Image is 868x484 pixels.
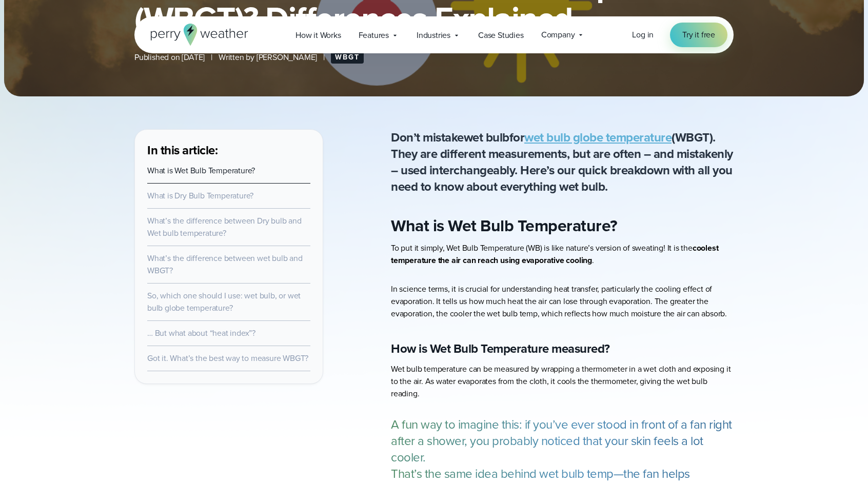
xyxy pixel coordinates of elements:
a: Got it. What’s the best way to measure WBGT? [147,352,308,364]
a: What is Wet Bulb Temperature? [147,165,255,176]
span: | [323,51,325,64]
a: So, which one should I use: wet bulb, or wet bulb globe temperature? [147,290,301,314]
p: In science terms, it is crucial for understanding heat transfer, particularly the cooling effect ... [391,283,734,320]
a: What is Dry Bulb Temperature? [147,190,253,201]
span: Company [541,29,575,41]
a: What’s the difference between wet bulb and WBGT? [147,252,303,276]
strong: (WBGT) [524,128,713,147]
a: Try it free [670,23,727,47]
h3: How is Wet Bulb Temperature measured? [391,340,734,357]
span: Written by [PERSON_NAME] [219,51,317,64]
a: How it Works [287,25,350,46]
a: WBGT [331,51,364,64]
strong: wet bulb [464,128,509,147]
p: A fun way to imagine this: if you’ve ever stood in front of a fan right after a shower, you proba... [391,416,734,466]
a: What’s the difference between Dry bulb and Wet bulb temperature? [147,215,302,239]
a: wet bulb globe temperature [524,128,672,147]
h3: In this article: [147,142,310,158]
span: Case Studies [478,29,524,42]
a: … But what about “heat index”? [147,327,255,339]
span: Try it free [682,29,715,41]
p: To put it simply, Wet Bulb Temperature (WB) is like nature’s version of sweating! It is the . [391,242,734,267]
p: Wet bulb temperature can be measured by wrapping a thermometer in a wet cloth and exposing it to ... [391,363,734,400]
h2: What is Wet Bulb Temperature? [391,215,734,236]
p: Don’t mistake for . They are different measurements, but are often – and mistakenly – used interc... [391,129,734,195]
span: Published on [DATE] [134,51,205,64]
span: | [211,51,212,64]
strong: coolest temperature the air can reach using evaporative cooling [391,242,718,266]
span: Features [359,29,389,42]
span: Industries [417,29,450,42]
span: How it Works [295,29,341,42]
a: Log in [632,29,654,41]
a: Case Studies [469,25,532,46]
